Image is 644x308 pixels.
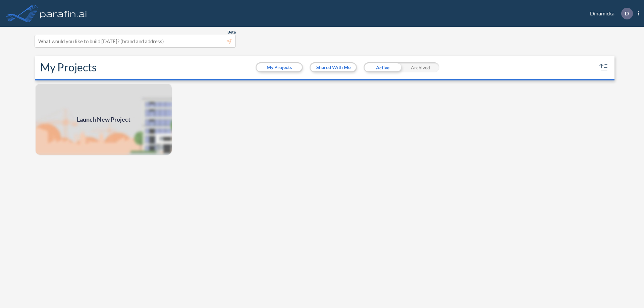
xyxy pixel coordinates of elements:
[227,29,236,35] span: Beta
[257,63,302,71] button: My Projects
[580,8,639,19] div: Dinamicka
[35,83,172,156] a: Launch New Project
[311,63,356,71] button: Shared With Me
[364,62,401,72] div: Active
[35,83,172,156] img: add
[625,10,629,16] p: D
[598,62,609,73] button: sort
[39,7,88,20] img: logo
[401,62,439,72] div: Archived
[77,115,130,124] span: Launch New Project
[40,61,97,74] h2: My Projects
